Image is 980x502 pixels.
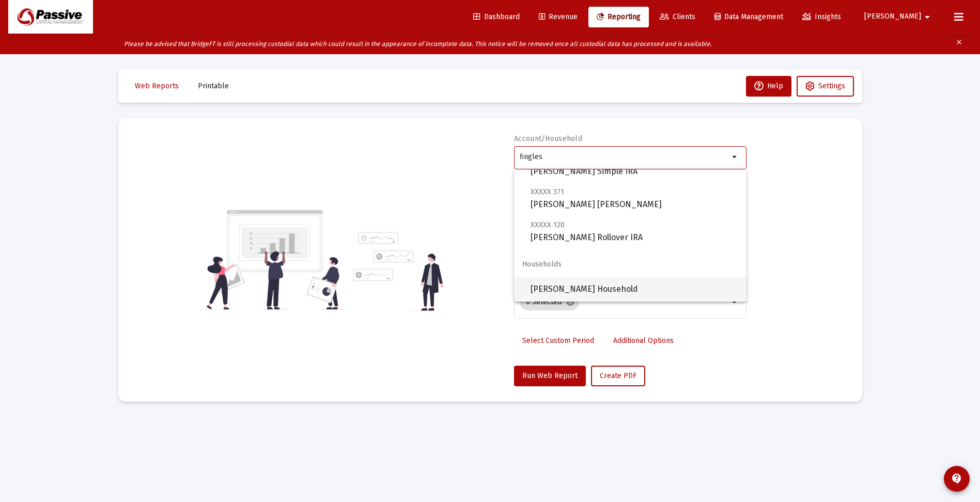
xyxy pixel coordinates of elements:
span: Dashboard [473,12,520,21]
label: Account/Household [514,134,582,143]
span: Select Custom Period [522,336,594,345]
button: Printable [190,76,237,97]
a: Revenue [531,7,586,27]
a: Data Management [706,7,791,27]
span: XXXXX 371 [531,187,564,196]
span: Revenue [539,12,578,21]
span: [PERSON_NAME] Rollover IRA [531,218,738,244]
button: Create PDF [591,366,645,386]
span: Additional Options [613,336,674,345]
span: Households [514,252,746,277]
span: Run Web Report [522,371,578,380]
mat-icon: arrow_drop_down [729,151,741,163]
button: Run Web Report [514,366,586,386]
mat-icon: cancel [566,297,575,307]
span: Data Management [714,12,783,21]
span: Create PDF [600,371,636,380]
mat-icon: arrow_drop_down [921,7,934,27]
i: Please be advised that BridgeFT is still processing custodial data which could result in the appe... [124,40,712,48]
button: [PERSON_NAME] [852,6,946,27]
a: Dashboard [465,7,528,27]
span: Insights [802,12,841,21]
button: Web Reports [127,76,187,97]
span: Web Reports [135,82,179,90]
span: Reporting [597,12,641,21]
img: Dashboard [16,7,85,27]
a: Clients [651,7,704,27]
img: reporting-alt [353,232,443,311]
mat-icon: arrow_drop_down [729,296,741,308]
span: [PERSON_NAME] [PERSON_NAME] [531,185,738,211]
span: [PERSON_NAME] Household [531,277,738,302]
button: Help [746,76,791,97]
button: Settings [797,76,854,97]
mat-icon: clear [955,36,963,52]
mat-chip: 6 Selected [520,294,579,310]
input: Search or select an account or household [520,153,729,161]
span: Clients [660,12,695,21]
mat-chip-list: Selection [520,292,729,312]
span: Help [754,82,783,90]
mat-icon: contact_support [951,473,963,485]
a: Insights [794,7,849,27]
img: reporting [205,209,347,311]
span: [PERSON_NAME] [864,12,921,21]
span: Printable [198,82,229,90]
span: XXXXX 120 [531,221,565,229]
a: Reporting [588,7,649,27]
span: Settings [818,82,845,90]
